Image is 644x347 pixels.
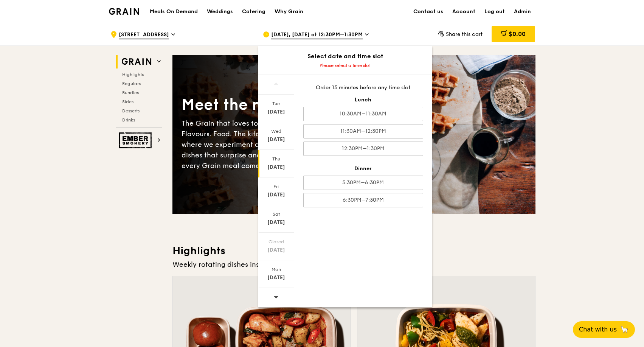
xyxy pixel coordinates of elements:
span: Regulars [122,81,141,86]
div: Lunch [303,96,423,104]
div: Tue [259,101,293,107]
div: Weekly rotating dishes inspired by flavours from around the world. [172,259,535,270]
div: Closed [259,239,293,245]
div: Meet the new Grain [182,95,354,115]
div: 12:30PM–1:30PM [303,142,423,156]
span: Share this cart [446,31,483,37]
a: Catering [237,0,270,23]
a: Admin [509,0,535,23]
span: Sides [122,99,133,104]
div: Fri [259,184,293,190]
div: Catering [242,0,265,23]
div: Sat [259,211,293,217]
div: [DATE] [259,219,293,226]
div: Order 15 minutes before any time slot [303,84,423,92]
div: Wed [259,128,293,134]
div: [DATE] [259,246,293,254]
div: Dinner [303,165,423,173]
div: [DATE] [259,274,293,282]
div: The Grain that loves to play. With ingredients. Flavours. Food. The kitchen is our happy place, w... [182,118,354,171]
a: Contact us [409,0,448,23]
div: [DATE] [259,136,293,143]
div: Thu [259,156,293,162]
h1: Meals On Demand [150,8,198,16]
a: Account [448,0,480,23]
h3: Highlights [172,244,535,258]
div: Why Grain [275,0,303,23]
div: 6:30PM–7:30PM [303,193,423,207]
span: Drinks [122,117,135,123]
div: 5:30PM–6:30PM [303,176,423,190]
span: [STREET_ADDRESS] [119,31,169,39]
span: $0.00 [509,30,526,37]
button: Chat with us🦙 [573,321,635,338]
span: Chat with us [579,325,617,334]
div: Weddings [207,0,233,23]
span: Highlights [122,72,144,77]
div: [DATE] [259,163,293,171]
img: Grain [109,8,140,15]
a: Log out [480,0,509,23]
div: 11:30AM–12:30PM [303,124,423,138]
span: Desserts [122,108,140,114]
div: Select date and time slot [258,52,432,61]
div: Mon [259,266,293,272]
span: 🦙 [620,325,629,334]
img: Ember Smokery web logo [119,132,154,148]
div: [DATE] [259,191,293,199]
div: Please select a time slot [258,62,432,68]
span: Bundles [122,90,139,95]
a: Why Grain [270,0,308,23]
a: Weddings [202,0,237,23]
span: [DATE], [DATE] at 12:30PM–1:30PM [271,31,363,39]
img: Grain web logo [119,55,154,68]
div: [DATE] [259,108,293,116]
div: 10:30AM–11:30AM [303,107,423,121]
